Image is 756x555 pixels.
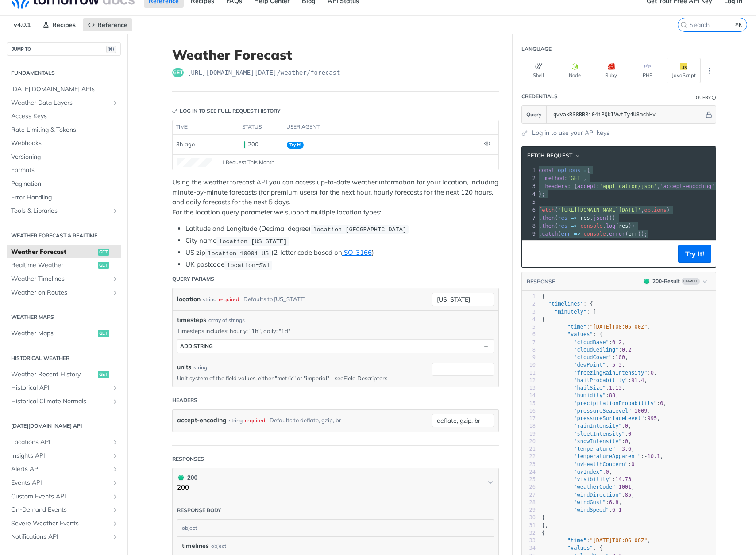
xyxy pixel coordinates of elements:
[548,301,583,307] span: "timelines"
[176,141,195,148] span: 3h ago
[11,452,109,460] span: Insights API
[733,20,744,29] kbd: ⌘K
[11,112,119,121] span: Access Keys
[245,414,265,427] div: required
[522,206,537,214] div: 6
[542,231,558,237] span: catch
[561,231,571,237] span: err
[313,226,406,233] span: location=[GEOGRAPHIC_DATA]
[112,533,119,540] button: Show subpages for Notifications API
[7,191,121,204] a: Error Handling
[287,142,304,149] span: Try It!
[539,175,587,181] span: : ,
[7,490,121,503] a: Custom Events APIShow subpages for Custom Events API
[522,166,537,174] div: 1
[203,293,216,306] div: string
[612,339,622,345] span: 0.2
[7,530,121,544] a: Notifications APIShow subpages for Notifications API
[11,99,109,107] span: Weather Data Layers
[558,223,567,229] span: res
[558,167,580,173] span: options
[522,308,536,316] div: 3
[522,453,536,460] div: 22
[112,520,119,527] button: Show subpages for Severe Weather Events
[177,473,494,493] button: 200 200200
[106,46,116,53] span: ⌘/
[270,414,341,427] div: Defaults to deflate, gzip, br
[112,100,119,107] button: Show subpages for Weather Data Layers
[83,18,132,31] a: Reference
[7,42,121,56] button: JUMP TO⌘/
[52,21,76,29] span: Recipes
[644,207,667,213] span: options
[11,532,109,541] span: Notifications API
[539,223,635,229] span: . ( . ( ))
[342,248,372,256] a: ISO-3166
[574,453,641,459] span: "temperatureApparent"
[619,223,629,229] span: res
[11,180,119,188] span: Pagination
[193,364,207,371] div: string
[696,94,711,101] div: Query
[618,446,621,452] span: -
[522,430,536,438] div: 19
[574,377,628,383] span: "hailProbability"
[542,370,657,376] span: : ,
[7,204,121,218] a: Tools & LibrariesShow subpages for Tools & Libraries
[522,190,537,198] div: 4
[549,106,704,123] input: apikey
[522,214,537,222] div: 7
[173,120,239,134] th: time
[177,482,197,493] p: 200
[7,463,121,476] a: Alerts APIShow subpages for Alerts API
[112,439,119,446] button: Show subpages for Locations API
[185,260,499,270] li: UK postcode
[221,158,274,166] span: 1 Request This Month
[11,465,109,474] span: Alerts API
[7,259,121,272] a: Realtime Weatherget
[574,370,647,376] span: "freezingRainIntensity"
[571,223,577,229] span: =>
[558,207,641,213] span: '[URL][DOMAIN_NAME][DATE]'
[98,330,109,337] span: get
[682,278,700,285] span: Example
[635,408,648,414] span: 1009
[7,164,121,177] a: Formats
[208,250,269,256] span: location=10001 US
[555,309,586,315] span: "minutely"
[7,354,121,362] h2: Historical Weather
[580,215,590,221] span: res
[172,177,499,217] p: Using the weather forecast API you can access up-to-date weather information for your location, i...
[185,224,499,234] li: Latitude and Longitude (Decimal degree)
[11,261,96,270] span: Realtime Weather
[628,431,631,437] span: 0
[522,361,536,369] div: 10
[7,123,121,137] a: Rate Limiting & Tokens
[574,231,580,237] span: =>
[208,316,245,324] div: array of strings
[571,215,577,221] span: =>
[574,385,606,391] span: "hailSize"
[542,362,625,368] span: : ,
[580,223,603,229] span: console
[609,231,625,237] span: error
[112,493,119,500] button: Show subpages for Custom Events API
[11,478,109,487] span: Events API
[542,324,651,330] span: : ,
[539,167,555,173] span: const
[522,106,547,123] button: Query
[172,68,184,77] span: get
[7,476,121,490] a: Events APIShow subpages for Events API
[11,519,109,528] span: Severe Weather Events
[7,69,121,77] h2: Fundamentals
[539,215,616,221] span: . ( . ())
[640,277,711,286] button: 200200-ResultExample
[615,354,625,360] span: 100
[652,277,680,285] div: 200 - Result
[522,400,536,407] div: 15
[522,230,537,238] div: 9
[229,414,243,427] div: string
[11,85,119,94] span: [DATE][DOMAIN_NAME] APIs
[558,58,592,83] button: Node
[583,231,606,237] span: console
